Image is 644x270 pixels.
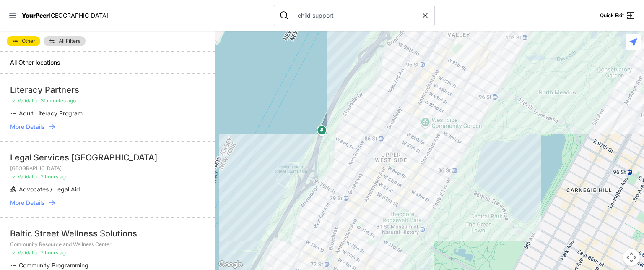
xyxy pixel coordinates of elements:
[22,13,109,18] a: YourPeer[GEOGRAPHIC_DATA]
[623,249,640,266] button: Map camera controls
[59,39,80,44] span: All Filters
[10,59,60,66] span: All Other locations
[41,173,68,180] span: 2 hours ago
[600,10,636,21] a: Quick Exit
[12,173,39,180] span: ✓ Validated
[10,241,205,248] p: Community Resource and Wellness Center
[10,84,205,96] div: Literacy Partners
[22,12,49,19] span: YourPeer
[12,97,39,104] span: ✓ Validated
[217,259,244,270] img: Google
[10,199,205,207] a: More Details
[12,249,39,256] span: ✓ Validated
[19,262,88,269] span: Community Programming
[41,249,68,256] span: 7 hours ago
[44,36,86,46] a: All Filters
[293,11,421,20] input: Search
[10,228,205,239] div: Baltic Street Wellness Solutions
[600,12,624,19] span: Quick Exit
[10,123,205,131] a: More Details
[10,199,44,207] span: More Details
[10,123,44,131] span: More Details
[217,259,244,270] a: Open this area in Google Maps (opens a new window)
[22,39,35,44] span: Other
[19,110,83,117] span: Adult Literacy Program
[7,36,40,46] a: Other
[49,12,109,19] span: [GEOGRAPHIC_DATA]
[10,165,205,172] p: [GEOGRAPHIC_DATA]
[41,97,76,104] span: 31 minutes ago
[19,186,80,193] span: Advocates / Legal Aid
[10,152,205,163] div: Legal Services [GEOGRAPHIC_DATA]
